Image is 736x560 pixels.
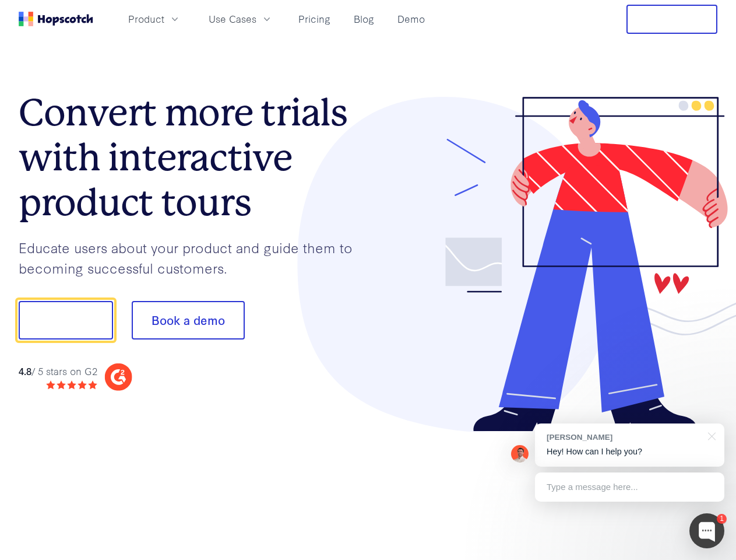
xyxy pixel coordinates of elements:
span: Product [128,12,164,26]
a: Demo [393,9,429,29]
p: Educate users about your product and guide them to becoming successful customers. [19,237,368,278]
button: Book a demo [132,301,245,339]
div: [PERSON_NAME] [547,432,701,443]
div: 1 [717,514,727,524]
h1: Convert more trials with interactive product tours [19,90,368,225]
p: Hey! How can I help you? [547,446,713,458]
a: Pricing [294,9,335,29]
div: Type a message here... [535,473,724,502]
button: Product [121,9,188,29]
a: Blog [349,9,379,29]
button: Free Trial [626,5,717,34]
button: Show me! [19,301,113,339]
strong: 4.8 [19,364,31,377]
button: Use Cases [202,9,280,29]
div: / 5 stars on G2 [19,364,97,379]
span: Use Cases [209,12,256,26]
img: Mark Spera [511,445,529,463]
a: Home [19,12,93,26]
